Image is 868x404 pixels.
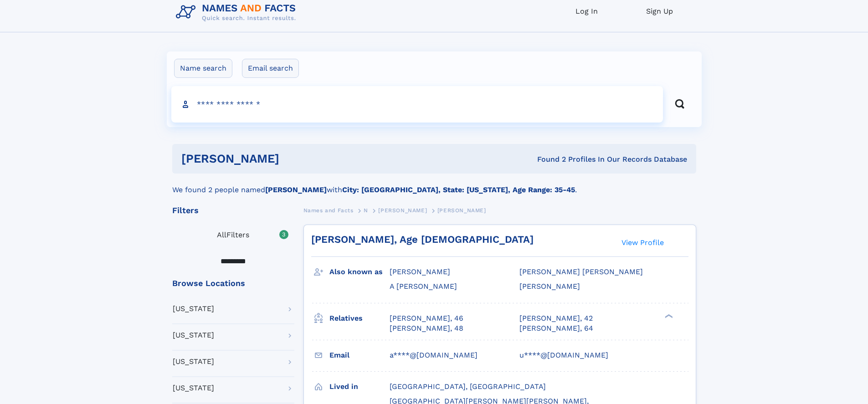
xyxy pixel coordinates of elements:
[621,233,665,254] div: View Profile
[390,273,450,281] span: [PERSON_NAME]
[265,185,327,194] b: [PERSON_NAME]
[519,329,593,339] a: [PERSON_NAME], 64
[390,388,546,396] span: [GEOGRAPHIC_DATA], [GEOGRAPHIC_DATA]
[342,185,575,194] b: City: [GEOGRAPHIC_DATA], State: [US_STATE], Age Range: 35-45
[519,319,593,329] a: [PERSON_NAME], 42
[437,207,486,214] span: [PERSON_NAME]
[390,319,463,329] a: [PERSON_NAME], 46
[408,154,687,164] div: Found 2 Profiles In Our Records Database
[390,287,457,296] span: A [PERSON_NAME]
[172,206,294,215] div: Filters
[364,207,368,214] span: N
[550,15,623,37] a: Log In
[176,354,218,362] div: [US_STATE]
[378,207,427,214] span: [PERSON_NAME]
[311,236,534,248] a: [PERSON_NAME], Age [DEMOGRAPHIC_DATA]
[623,15,696,37] a: Sign Up
[174,59,232,78] label: Name search
[172,283,294,291] div: Browse Locations
[303,205,354,216] a: Names and Facts
[390,329,463,339] a: [PERSON_NAME], 48
[176,377,218,384] div: [US_STATE]
[181,153,408,164] h1: [PERSON_NAME]
[598,233,688,255] a: View Profile
[176,332,218,339] div: [US_STATE]
[378,205,427,216] a: [PERSON_NAME]
[172,174,696,195] div: We found 2 people named with .
[172,15,303,39] img: Logo Names and Facts
[171,86,659,123] input: search input
[176,309,218,316] div: [US_STATE]
[663,318,673,324] div: ❯
[663,86,697,123] button: Search Button
[329,353,390,368] h3: Email
[329,384,390,400] h3: Lived in
[329,270,390,285] h3: Also known as
[172,225,294,246] label: Filters
[519,287,580,296] span: [PERSON_NAME]
[519,273,643,281] span: [PERSON_NAME] [PERSON_NAME]
[329,316,390,332] h3: Relatives
[216,230,226,239] span: All
[364,205,368,216] a: N
[242,59,299,78] label: Email search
